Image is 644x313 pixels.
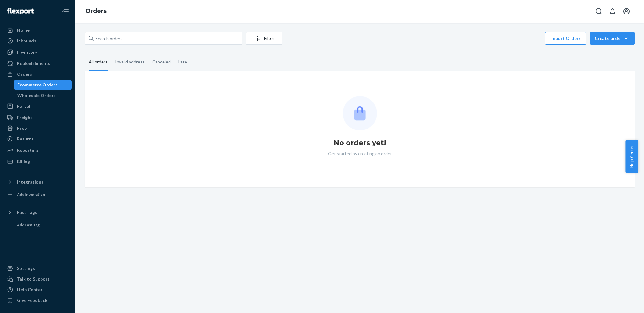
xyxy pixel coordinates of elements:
div: Create order [595,35,630,41]
a: Freight [4,113,72,123]
div: Orders [17,71,32,77]
div: Inbounds [17,38,36,44]
div: Replenishments [17,60,50,67]
div: Add Fast Tag [17,222,40,228]
a: Inbounds [4,36,72,46]
div: Talk to Support [17,276,50,282]
a: Parcel [4,101,72,111]
div: Integrations [17,179,43,185]
div: Give Feedback [17,297,47,304]
div: Returns [17,136,34,142]
a: Settings [4,263,72,273]
a: Returns [4,134,72,144]
button: Open notifications [606,5,619,18]
div: Filter [246,35,282,41]
div: Fast Tags [17,209,37,216]
img: Flexport logo [7,8,34,14]
button: Help Center [625,140,638,173]
div: Inventory [17,49,37,55]
a: Home [4,25,72,35]
div: Freight [17,114,32,121]
button: Integrations [4,177,72,187]
div: Add Integration [17,192,45,197]
div: Home [17,27,30,33]
button: Create order [590,32,635,45]
div: Parcel [17,103,30,109]
a: Add Fast Tag [4,220,72,230]
button: Give Feedback [4,295,72,305]
a: Orders [86,8,107,14]
input: Search orders [85,32,242,45]
a: Help Center [4,285,72,295]
button: Import Orders [545,32,586,45]
ol: breadcrumbs [80,2,112,20]
a: Wholesale Orders [14,91,72,101]
a: Replenishments [4,58,72,69]
button: Fast Tags [4,207,72,217]
button: Open Search Box [592,5,605,18]
div: Late [178,54,187,70]
a: Prep [4,123,72,133]
div: Invalid address [115,54,145,70]
a: Reporting [4,145,72,155]
div: Billing [17,158,30,165]
a: Add Integration [4,189,72,200]
div: Help Center [17,287,42,293]
img: Empty list [343,96,377,130]
div: Ecommerce Orders [17,82,58,88]
div: All orders [89,54,108,71]
div: Settings [17,265,35,272]
div: Reporting [17,147,38,153]
a: Inventory [4,47,72,57]
h1: No orders yet! [334,138,386,148]
div: Prep [17,125,27,131]
a: Talk to Support [4,274,72,284]
a: Orders [4,69,72,79]
button: Filter [246,32,282,45]
button: Open account menu [620,5,633,18]
div: Canceled [152,54,171,70]
a: Billing [4,156,72,167]
button: Close Navigation [59,5,72,18]
div: Wholesale Orders [17,92,56,99]
p: Get started by creating an order [328,151,392,157]
a: Ecommerce Orders [14,80,72,90]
